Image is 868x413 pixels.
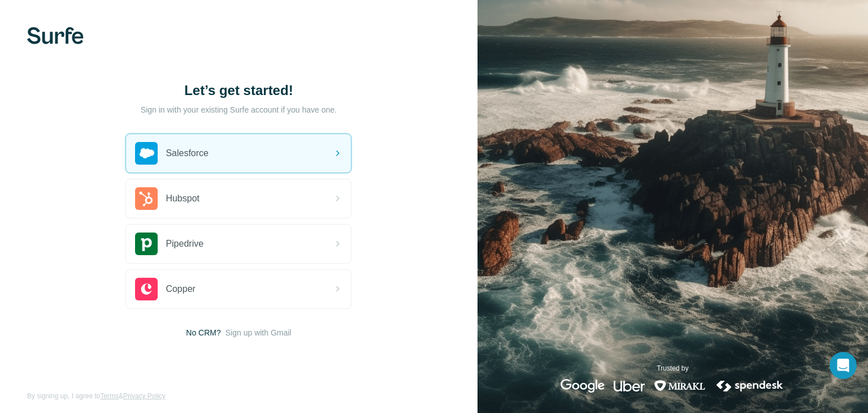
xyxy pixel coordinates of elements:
[135,187,158,210] img: hubspot's logo
[135,278,158,300] img: copper's logo
[27,391,166,401] span: By signing up, I agree to &
[135,233,158,255] img: pipedrive's logo
[715,379,785,393] img: spendesk's logo
[654,379,706,393] img: mirakl's logo
[614,379,645,393] img: uber's logo
[657,363,688,373] p: Trusted by
[830,352,857,379] div: Open Intercom Messenger
[141,104,337,115] p: Sign in with your existing Surfe account if you have one.
[123,392,166,400] a: Privacy Policy
[166,147,209,160] span: Salesforce
[27,27,84,44] img: Surfe's logo
[166,237,203,251] span: Pipedrive
[100,392,119,400] a: Terms
[186,327,220,338] span: No CRM?
[125,81,351,100] h1: Let’s get started!
[135,142,158,165] img: salesforce's logo
[225,327,292,338] button: Sign up with Gmail
[561,379,605,393] img: google's logo
[166,192,199,205] span: Hubspot
[166,282,195,296] span: Copper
